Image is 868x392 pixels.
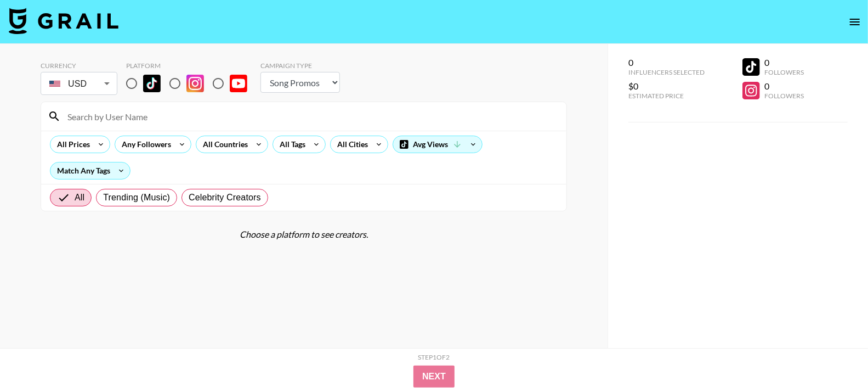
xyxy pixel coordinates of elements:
div: $0 [628,81,705,92]
img: Instagram [186,75,204,92]
div: 0 [628,57,705,68]
div: Followers [764,68,804,76]
div: 0 [764,57,804,68]
div: Any Followers [115,136,173,153]
span: Trending (Music) [103,191,170,204]
img: TikTok [143,75,161,92]
div: 0 [764,81,804,92]
div: Estimated Price [628,92,705,100]
div: Influencers Selected [628,68,705,76]
img: Grail Talent [9,8,118,34]
div: Campaign Type [260,61,340,70]
div: Currency [41,61,117,70]
div: Platform [126,61,256,70]
div: All Prices [50,136,92,153]
input: Search by User Name [61,108,560,125]
div: Followers [764,92,804,100]
div: USD [43,74,115,93]
div: All Countries [196,136,250,153]
img: YouTube [230,75,247,92]
div: Match Any Tags [50,163,130,179]
div: All Tags [273,136,308,153]
div: Choose a platform to see creators. [41,229,567,240]
div: Avg Views [393,136,482,153]
span: Celebrity Creators [189,191,261,204]
span: All [75,191,84,204]
button: Next [413,366,455,388]
div: Step 1 of 2 [418,353,450,361]
div: All Cities [331,136,370,153]
button: open drawer [844,11,866,33]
